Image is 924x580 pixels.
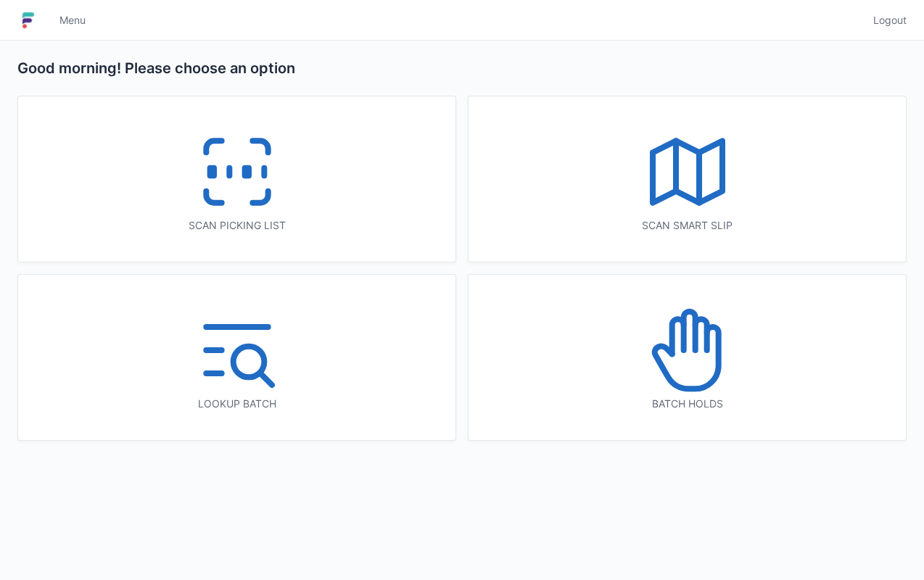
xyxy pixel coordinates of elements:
[17,96,456,262] a: Scan picking list
[498,397,877,411] div: Batch holds
[865,7,907,33] a: Logout
[17,58,907,78] h2: Good morning! Please choose an option
[17,9,39,32] img: logo-small.jpg
[468,96,907,262] a: Scan smart slip
[873,13,907,28] span: Logout
[47,218,426,233] div: Scan picking list
[59,13,86,28] span: Menu
[17,274,456,441] a: Lookup batch
[51,7,94,33] a: Menu
[468,274,907,441] a: Batch holds
[498,218,877,233] div: Scan smart slip
[47,397,426,411] div: Lookup batch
